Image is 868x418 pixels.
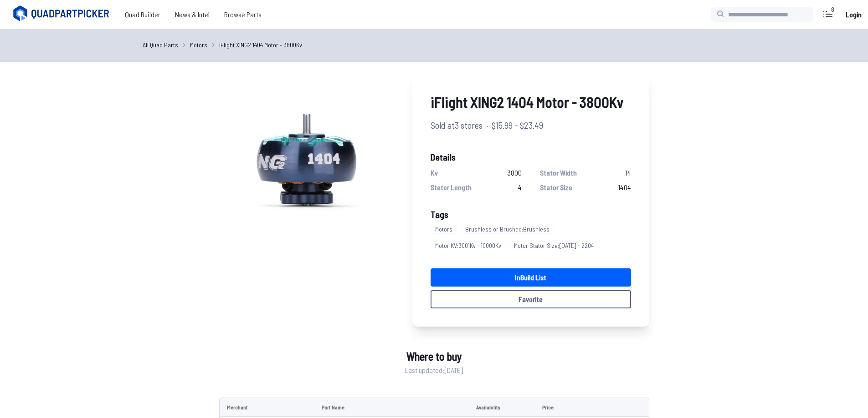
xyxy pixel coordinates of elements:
img: image [219,73,394,247]
span: iFlight XING2 1404 Motor - 3800Kv [431,91,631,113]
a: Brushless or Brushed:Brushless [461,221,558,237]
span: Stator Size [540,182,572,193]
span: Last updated: [DATE] [405,365,463,376]
span: Motor Stator Size : [DATE] - 2204 [509,241,598,250]
td: Availability [469,398,535,417]
td: Price [535,398,581,417]
span: Tags [431,209,448,220]
td: Merchant [219,398,314,417]
a: Motors [190,40,207,50]
a: Motor Stator Size:[DATE] - 2204 [509,237,602,254]
span: Where to buy [406,348,462,365]
span: 1404 [618,182,631,193]
span: Stator Length [431,182,472,193]
a: News & Intel [168,5,217,24]
div: 6 [827,5,839,14]
span: Kv [431,167,438,178]
span: Brushless or Brushed : Brushless [461,225,554,234]
span: Sold at 3 stores [431,118,483,132]
span: $15.99 - $23.49 [492,118,543,132]
a: Motor KV:3001Kv - 10000Kv [431,237,509,254]
td: Part Name [314,398,469,417]
a: All Quad Parts [143,40,178,50]
span: · [486,118,488,132]
a: iFlight XING2 1404 Motor - 3800Kv [219,40,302,50]
span: Motor KV : 3001Kv - 10000Kv [431,241,506,250]
span: 4 [518,182,522,193]
a: InBuild List [431,268,631,287]
button: Favorite [431,290,631,308]
span: 14 [625,167,631,178]
span: 3800 [508,167,522,178]
span: Stator Width [540,167,577,178]
a: Quad Builder [118,5,168,24]
a: Motors [431,221,461,237]
a: Browse Parts [217,5,269,24]
a: Login [842,5,864,24]
span: Motors [431,225,457,234]
span: Details [431,150,631,164]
